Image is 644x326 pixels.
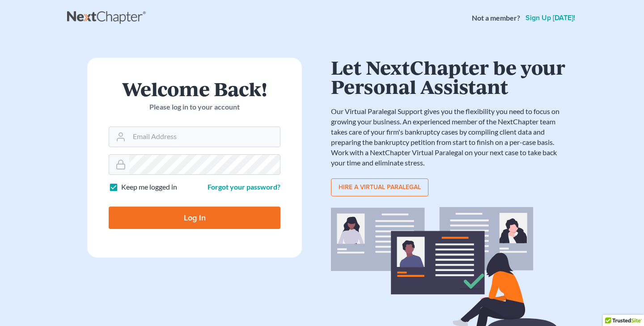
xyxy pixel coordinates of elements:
a: Forgot your password? [208,182,280,191]
p: Our Virtual Paralegal Support gives you the flexibility you need to focus on growing your busines... [331,106,568,168]
a: Hire a virtual paralegal [331,178,428,196]
a: Sign up [DATE]! [524,14,577,21]
strong: Not a member? [472,13,520,23]
h1: Let NextChapter be your Personal Assistant [331,58,568,96]
h1: Welcome Back! [109,79,280,98]
input: Email Address [129,127,280,147]
label: Keep me logged in [121,182,177,192]
p: Please log in to your account [109,102,280,112]
input: Log In [109,207,280,229]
